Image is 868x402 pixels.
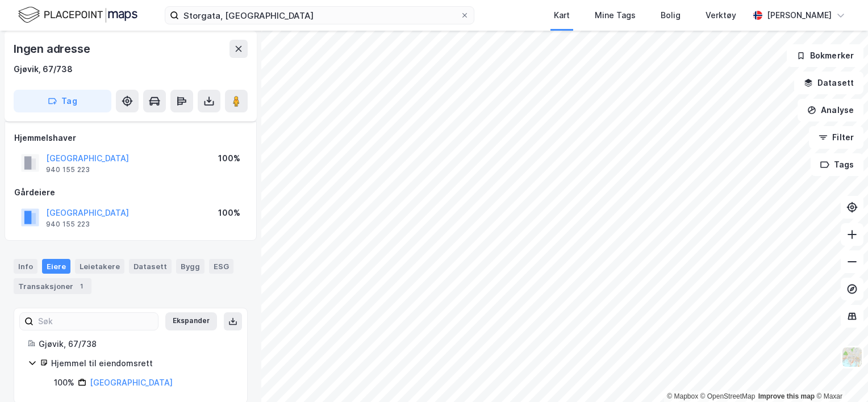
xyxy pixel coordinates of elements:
div: 100% [54,376,74,390]
div: Bolig [661,9,681,22]
a: [GEOGRAPHIC_DATA] [90,378,173,387]
div: 100% [218,206,240,220]
div: Hjemmelshaver [14,131,247,145]
a: Mapbox [667,392,698,400]
input: Søk på adresse, matrikkel, gårdeiere, leietakere eller personer [179,7,460,24]
div: Gjøvik, 67/738 [39,337,233,351]
div: Verktøy [706,9,736,22]
div: 100% [218,152,240,165]
img: logo.f888ab2527a4732fd821a326f86c7f29.svg [18,5,137,25]
div: 940 155 223 [46,165,90,174]
div: Leietakere [75,259,124,274]
div: ESG [209,259,233,274]
div: [PERSON_NAME] [767,9,832,22]
button: Bokmerker [787,44,863,67]
div: Info [14,259,37,274]
iframe: Chat Widget [811,347,868,402]
a: Improve this map [758,392,815,400]
div: Datasett [129,259,172,274]
button: Ekspander [165,312,217,330]
button: Tags [811,153,863,176]
div: 940 155 223 [46,220,90,229]
div: Bygg [176,259,205,274]
button: Filter [809,126,863,149]
div: Kart [554,9,570,22]
a: OpenStreetMap [700,392,756,400]
div: Gårdeiere [14,186,247,199]
div: Gjøvik, 67/738 [14,62,73,76]
button: Datasett [794,72,863,94]
div: Transaksjoner [14,278,91,294]
button: Analyse [798,99,863,122]
div: 1 [76,280,87,292]
button: Tag [14,90,111,112]
div: Mine Tags [595,9,636,22]
div: Ingen adresse [14,40,92,58]
div: Eiere [42,259,70,274]
div: Hjemmel til eiendomsrett [51,357,233,370]
img: Z [841,346,863,368]
input: Søk [34,313,158,330]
